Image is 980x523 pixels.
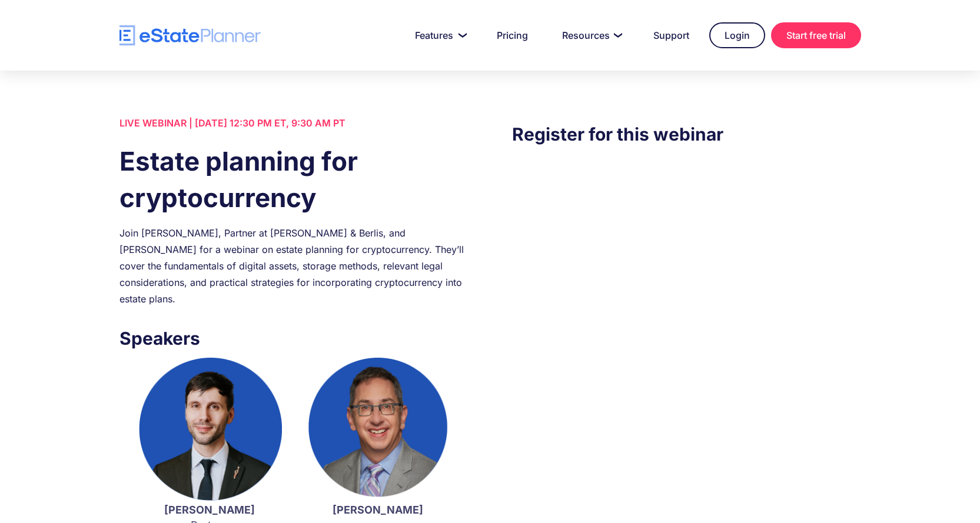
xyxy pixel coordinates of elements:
[639,24,703,47] a: Support
[119,25,261,46] a: home
[119,143,468,216] h1: Estate planning for cryptocurrency
[548,24,633,47] a: Resources
[483,24,542,47] a: Pricing
[119,115,468,131] div: LIVE WEBINAR | [DATE] 12:30 PM ET, 9:30 AM PT
[401,24,477,47] a: Features
[512,171,861,371] iframe: Form 0
[709,22,765,48] a: Login
[119,225,468,307] div: Join [PERSON_NAME], Partner at [PERSON_NAME] & Berlis, and [PERSON_NAME] for a webinar on estate ...
[771,22,861,48] a: Start free trial
[119,325,468,352] h3: Speakers
[333,504,423,516] strong: [PERSON_NAME]
[164,504,255,516] strong: [PERSON_NAME]
[512,121,861,148] h3: Register for this webinar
